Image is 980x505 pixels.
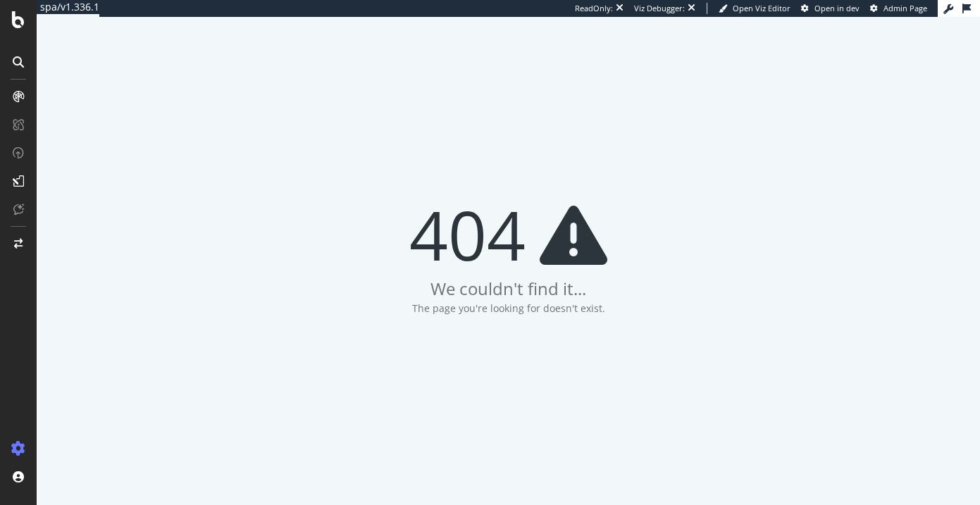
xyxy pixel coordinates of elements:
[412,301,605,316] div: The page you're looking for doesn't exist.
[814,3,860,13] span: Open in dev
[733,3,790,13] span: Open Viz Editor
[634,3,685,14] div: Viz Debugger:
[870,3,927,14] a: Admin Page
[575,3,613,14] div: ReadOnly:
[409,199,607,270] div: 404
[883,3,927,13] span: Admin Page
[719,3,790,14] a: Open Viz Editor
[801,3,860,14] a: Open in dev
[430,277,586,301] div: We couldn't find it...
